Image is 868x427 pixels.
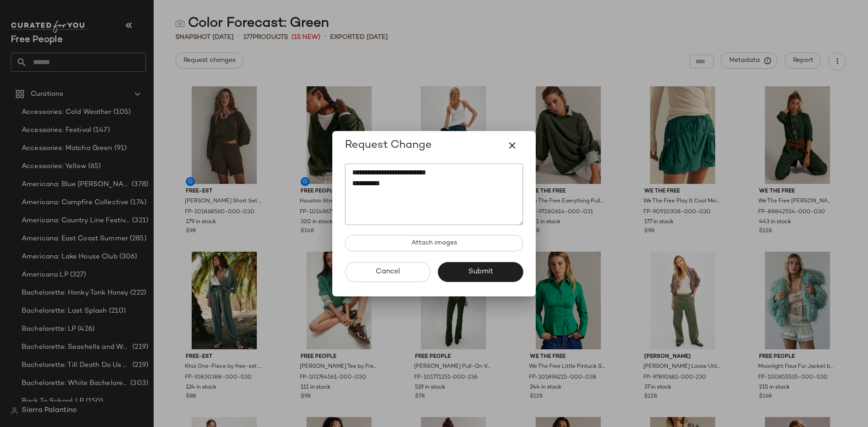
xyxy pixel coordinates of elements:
span: Request Change [345,138,432,153]
button: Submit [438,262,523,282]
button: Cancel [345,262,430,282]
span: Submit [467,267,493,276]
button: Attach images [345,235,523,251]
span: Attach images [411,239,457,247]
span: Cancel [375,267,400,276]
